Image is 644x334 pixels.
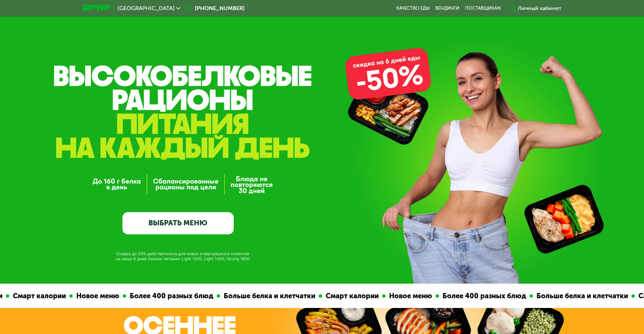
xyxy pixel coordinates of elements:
[465,6,501,11] div: поставщикам
[118,6,174,11] span: [GEOGRAPHIC_DATA]
[122,212,234,234] a: ВЫБРАТЬ МЕНЮ
[184,4,244,12] a: [PHONE_NUMBER]
[59,291,109,301] div: Новое меню
[206,291,304,301] div: Больше белка и клетчатки
[371,291,421,301] div: Новое меню
[518,4,561,12] div: Личный кабинет
[308,291,368,301] div: Смарт калории
[112,291,203,301] div: Более 400 разных блюд
[435,6,460,11] a: Вендинги
[425,291,515,301] div: Более 400 разных блюд
[519,291,617,301] div: Больше белка и клетчатки
[396,6,430,11] a: Качество еды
